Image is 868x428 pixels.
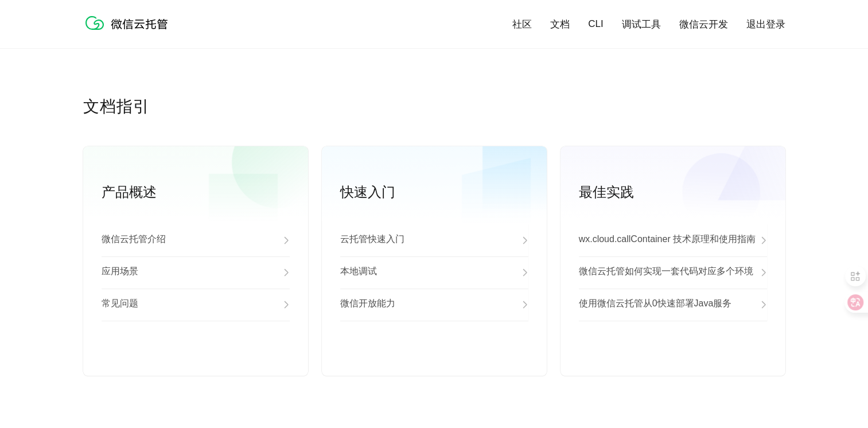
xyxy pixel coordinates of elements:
a: 常见问题 [102,289,290,321]
p: 微信开放能力 [340,298,395,312]
a: 云托管快速入门 [340,224,528,256]
p: 快速入门 [340,183,547,201]
p: 常见问题 [102,298,138,312]
a: 微信云托管如何实现一套代码对应多个环境 [579,256,767,289]
a: 社区 [512,18,532,31]
a: 使用微信云托管从0快速部署Java服务 [579,289,767,321]
a: 查看更多 [102,352,290,362]
a: 文档 [550,18,570,31]
p: wx.cloud.callContainer 技术原理和使用指南 [579,234,756,247]
p: 使用微信云托管从0快速部署Java服务 [579,298,732,312]
a: CLI [588,18,603,30]
img: 微信云托管 [83,11,175,34]
a: 查看更多 [579,352,767,362]
p: 微信云托管如何实现一套代码对应多个环境 [579,266,753,279]
p: 应用场景 [102,266,138,279]
p: 最佳实践 [579,183,785,201]
a: 退出登录 [746,18,785,31]
a: 微信开放能力 [340,289,528,321]
a: 应用场景 [102,256,290,289]
p: 云托管快速入门 [340,234,404,247]
a: 微信云托管介绍 [102,224,290,256]
p: 微信云托管介绍 [102,234,166,247]
a: 查看更多 [340,352,528,362]
a: 本地调试 [340,256,528,289]
p: 产品概述 [102,183,308,201]
a: 调试工具 [622,18,661,31]
a: wx.cloud.callContainer 技术原理和使用指南 [579,224,767,256]
a: 微信云托管 [83,26,175,36]
p: 文档指引 [83,96,785,119]
p: 本地调试 [340,266,377,279]
a: 微信云开发 [679,18,728,31]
